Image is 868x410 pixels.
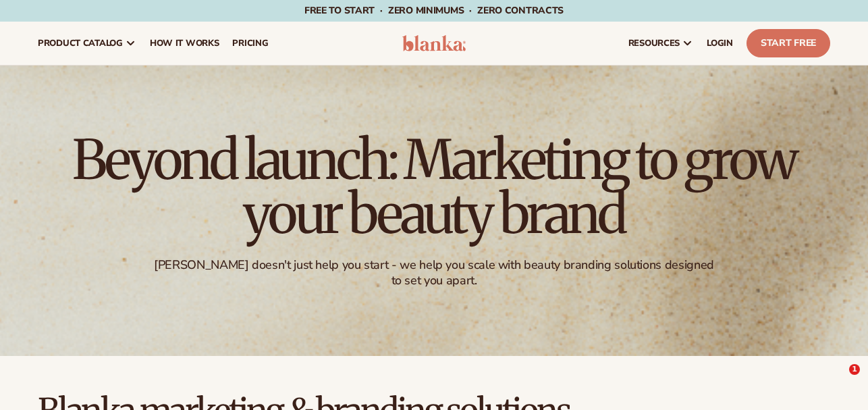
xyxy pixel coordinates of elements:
[225,22,275,65] a: pricing
[31,22,143,65] a: product catalog
[622,22,700,65] a: resources
[747,29,830,57] a: Start Free
[232,38,268,49] span: pricing
[700,22,740,65] a: LOGIN
[150,38,219,49] span: How It Works
[63,133,805,241] h1: Beyond launch: Marketing to grow your beauty brand
[628,38,680,49] span: resources
[821,364,854,396] iframe: Intercom live chat
[38,38,123,49] span: product catalog
[152,257,716,289] div: [PERSON_NAME] doesn't just help you start - we help you scale with beauty branding solutions desi...
[402,35,466,51] img: logo
[849,364,860,375] span: 1
[304,4,564,17] span: Free to start · ZERO minimums · ZERO contracts
[707,38,733,49] span: LOGIN
[143,22,226,65] a: How It Works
